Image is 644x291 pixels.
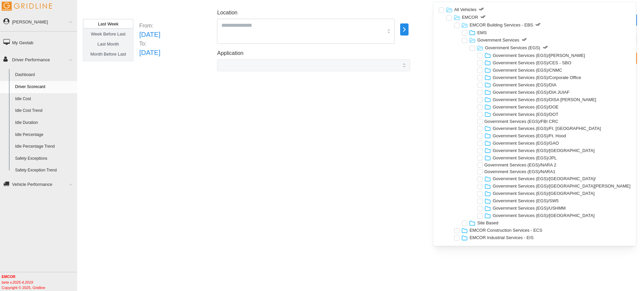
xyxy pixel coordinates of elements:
label: Application [217,49,243,58]
a: Idle Cost Trend [12,105,77,117]
label: Location [217,9,237,17]
img: Gridline [2,2,52,11]
p: Government Services (EGS)/USHMM [493,205,566,211]
p: EMCOR Industrial Services - EIS [470,235,534,241]
p: Government Services [477,37,519,43]
p: Government Services (EGS)/CES - SBO [493,60,571,66]
p: Government Services (EGS)/DOE [493,104,559,110]
p: Government Services (EGS)/GAO [493,140,559,146]
a: Dashboard [12,69,77,81]
a: Driver Scorecard [12,81,77,93]
span: Week Before Last [91,31,125,37]
p: Government Services (EGS)/DIA JUIAF [493,89,570,95]
a: Safety Exception Trend [12,164,77,176]
p: Government Services (EGS)/SW5 [493,198,559,204]
p: EMCOR [462,14,478,20]
p: Government Services (EGS)/CNMC [493,67,562,73]
p: To: [139,40,160,48]
a: Idle Percentage [12,129,77,141]
p: Government Services (EGS)/[GEOGRAPHIC_DATA]/ [493,176,596,182]
p: Government Services (EGS)/DISA [PERSON_NAME] [493,97,596,103]
a: Idle Duration [12,117,77,129]
p: EMCOR Building Services - EBS [470,22,533,28]
p: Government Services (EGS)/DOT [493,112,558,118]
p: Government Services (EGS)/[GEOGRAPHIC_DATA] [493,191,595,197]
p: Government Services (EGS)/[PERSON_NAME] [493,53,585,59]
i: beta v.2025.4.2019 [2,280,33,284]
p: Government Services (EGS)/Corporate Office [493,75,581,81]
p: Government Services (EGS)/JPL [493,155,557,161]
p: Government Services (EGS)/[GEOGRAPHIC_DATA] [493,213,595,219]
p: EMS [477,30,487,36]
span: Last Month [97,42,119,47]
p: Government Services (EGS)/Ft. [GEOGRAPHIC_DATA] [493,126,601,132]
p: Government Services (EGS)/NARA 2 [484,162,556,168]
p: Site Based [477,220,498,226]
div: Copyright © 2025, Gridline [2,274,77,290]
p: Government Services (EGS)/DIA [493,82,556,88]
p: Government Services (EGS)/[GEOGRAPHIC_DATA][PERSON_NAME] [493,183,631,189]
p: [DATE] [139,29,160,40]
a: Safety Exceptions [12,153,77,165]
span: Last Week [98,21,118,26]
b: EMCOR [2,275,15,279]
a: Idle Cost [12,93,77,105]
p: Government Services (EGS)/Ft. Hood [493,133,566,139]
p: Government Services (EGS)/NARA1 [484,169,555,175]
p: From: [139,22,160,29]
p: Government Services (EGS)/FBI CRC [484,119,558,125]
p: All Vehicles [454,7,476,13]
p: EMCOR Construction Services - ECS [470,227,542,233]
span: Month Before Last [91,52,126,57]
a: Idle Percentage Trend [12,141,77,153]
p: Government Services (EGS)/[GEOGRAPHIC_DATA] [493,148,595,154]
p: Government Services (EGS) [485,45,540,51]
p: [DATE] [139,48,160,58]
